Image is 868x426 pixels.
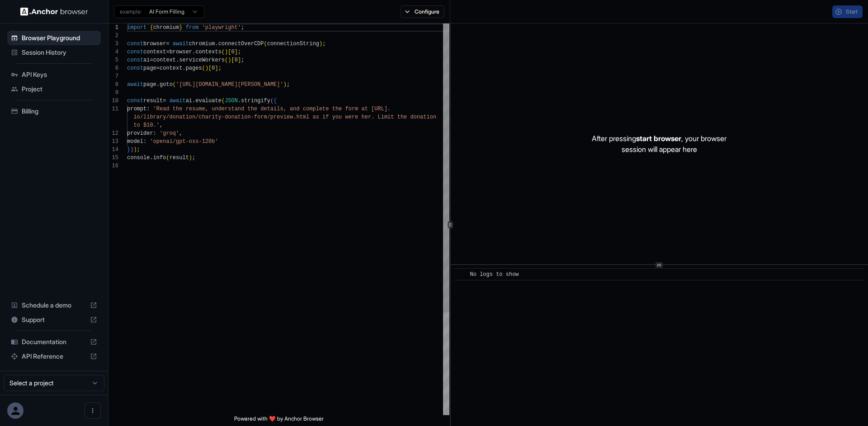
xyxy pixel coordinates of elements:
[195,49,222,55] span: contexts
[108,146,118,154] div: 14
[238,98,241,104] span: .
[133,147,137,153] span: )
[143,49,166,55] span: context
[143,138,146,145] span: :
[212,65,215,71] span: 0
[153,130,156,137] span: :
[108,105,118,113] div: 11
[166,155,169,161] span: (
[7,31,101,45] div: Browser Playground
[156,81,160,88] span: .
[153,106,316,112] span: 'Read the resume, understand the details, and comp
[225,49,228,55] span: )
[7,104,101,118] div: Billing
[22,48,97,57] span: Session History
[322,41,325,47] span: ;
[241,98,270,104] span: stringify
[143,57,150,63] span: ai
[238,49,241,55] span: ;
[7,349,101,364] div: API Reference
[176,57,179,63] span: .
[636,134,681,143] span: start browser
[186,65,202,71] span: pages
[205,65,208,71] span: )
[150,57,153,63] span: =
[192,49,195,55] span: .
[127,106,146,112] span: prompt
[208,65,212,71] span: [
[189,155,192,161] span: )
[235,49,238,55] span: ]
[127,41,143,47] span: const
[186,24,199,31] span: from
[176,81,283,88] span: '[URL][DOMAIN_NAME][PERSON_NAME]'
[215,41,218,47] span: .
[127,24,146,31] span: import
[7,67,101,82] div: API Keys
[470,271,519,278] span: No logs to show
[163,98,166,104] span: =
[225,57,228,63] span: (
[108,48,118,56] div: 4
[192,98,195,104] span: .
[143,41,166,47] span: browser
[22,33,97,43] span: Browser Playground
[153,24,179,31] span: chromium
[108,32,118,40] div: 2
[179,130,182,137] span: ,
[160,81,173,88] span: goto
[319,41,322,47] span: )
[153,155,166,161] span: info
[186,98,192,104] span: ai
[274,98,277,104] span: {
[108,162,118,170] div: 16
[22,352,86,361] span: API Reference
[108,89,118,97] div: 9
[127,130,153,137] span: provider
[264,41,267,47] span: (
[127,57,143,63] span: const
[22,315,86,324] span: Support
[7,312,101,327] div: Support
[231,49,234,55] span: 0
[150,24,153,31] span: {
[241,24,244,31] span: ;
[283,81,287,88] span: )
[215,65,218,71] span: ]
[150,155,153,161] span: .
[108,80,118,89] div: 8
[22,301,86,310] span: Schedule a demo
[287,81,290,88] span: ;
[133,122,160,128] span: to $10.'
[153,57,176,63] span: context
[108,40,118,48] div: 3
[202,65,205,71] span: (
[459,270,463,279] span: ​
[202,24,241,31] span: 'playwright'
[228,57,231,63] span: )
[222,98,225,104] span: (
[189,41,215,47] span: chromium
[192,155,195,161] span: ;
[22,85,97,94] span: Project
[143,98,163,104] span: result
[401,5,444,18] button: Configure
[173,81,176,88] span: (
[592,133,726,155] p: After pressing , your browser session will appear here
[108,97,118,105] div: 10
[195,98,222,104] span: evaluate
[130,147,133,153] span: )
[316,106,391,112] span: lete the form at [URL].
[120,8,142,15] span: example:
[179,24,182,31] span: }
[179,57,225,63] span: serviceWorkers
[143,81,156,88] span: page
[108,137,118,146] div: 13
[160,65,182,71] span: context
[7,335,101,349] div: Documentation
[22,337,86,346] span: Documentation
[296,114,436,120] span: html as if you were her. Limit the donation
[137,147,140,153] span: ;
[127,155,150,161] span: console
[146,106,150,112] span: :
